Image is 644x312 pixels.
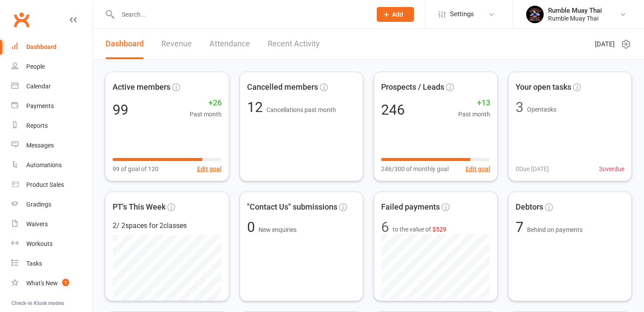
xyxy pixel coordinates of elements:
div: Calendar [26,83,51,90]
span: 12 [247,99,266,116]
span: Open tasks [527,106,556,113]
a: Payments [11,96,92,116]
a: Gradings [11,195,92,214]
span: New enquiries [258,226,297,233]
button: Edit goal [466,164,490,174]
span: Failed payments [381,201,440,214]
div: Reports [26,122,48,129]
button: Add [377,7,414,22]
span: Your open tasks [516,81,571,94]
a: Messages [11,136,92,155]
span: Cancelled members [247,81,318,94]
span: $529 [432,226,446,233]
div: 2 / 2 spaces for 2 classes [113,220,222,231]
div: Messages [26,142,54,149]
div: 3 [516,100,524,114]
span: Settings [450,4,474,24]
div: Waivers [26,221,48,228]
a: Recent Activity [268,29,320,59]
span: Past month [190,109,222,119]
span: 3 overdue [599,164,624,174]
a: What's New1 [11,273,92,293]
span: +26 [190,97,222,109]
span: Active members [113,81,170,94]
div: Rumble Muay Thai [548,14,602,22]
div: Rumble Muay Thai [548,7,602,14]
a: People [11,57,92,77]
img: thumb_image1688088946.png [526,6,544,23]
a: Tasks [11,254,92,273]
span: 246/300 of monthly goal [381,164,449,174]
a: Revenue [161,29,192,59]
span: +13 [458,97,490,109]
a: Attendance [209,29,250,59]
a: Waivers [11,214,92,234]
a: Product Sales [11,175,92,195]
span: 7 [516,219,527,235]
a: Calendar [11,77,92,96]
div: Tasks [26,260,42,267]
span: Add [392,11,403,18]
div: Workouts [26,240,53,247]
span: Prospects / Leads [381,81,444,94]
span: 1 [62,279,69,286]
div: Product Sales [26,181,64,188]
button: Edit goal [197,164,222,174]
span: Past month [458,109,490,119]
a: Clubworx [11,9,32,31]
input: Search... [115,8,365,21]
span: PT's This Week [113,201,166,214]
a: Dashboard [106,29,144,59]
span: Cancellations past month [266,106,336,113]
div: Dashboard [26,43,57,50]
span: Debtors [516,201,543,214]
div: What's New [26,280,58,287]
a: Workouts [11,234,92,254]
div: People [26,63,45,70]
span: Behind on payments [527,226,583,233]
div: Automations [26,161,62,168]
span: to the value of [393,224,446,234]
div: 246 [381,103,405,117]
div: 6 [381,220,389,234]
a: Dashboard [11,37,92,57]
div: 99 [113,103,128,117]
div: Payments [26,102,54,109]
a: Automations [11,155,92,175]
span: "Contact Us" submissions [247,201,337,214]
span: [DATE] [595,39,615,49]
a: Reports [11,116,92,136]
span: 0 [247,219,258,235]
div: Gradings [26,201,51,208]
span: 99 of goal of 120 [113,164,159,174]
span: 0 Due [DATE] [516,164,549,174]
